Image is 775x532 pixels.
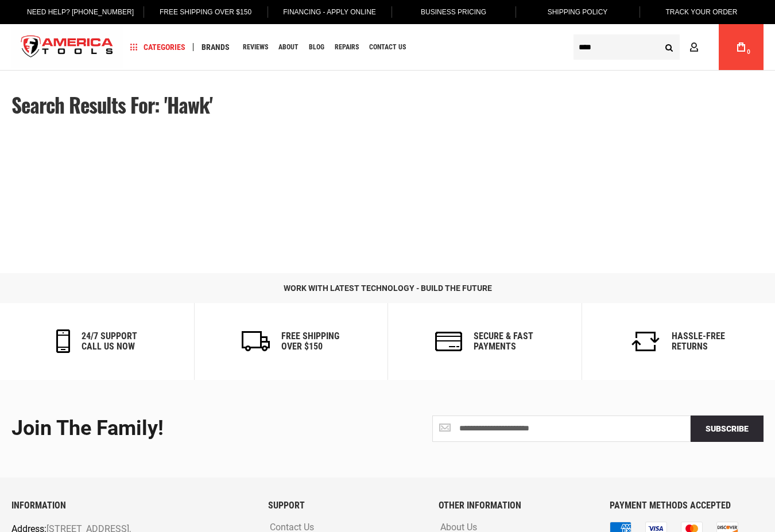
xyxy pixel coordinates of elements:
[439,500,592,511] h6: OTHER INFORMATION
[304,40,330,55] a: Blog
[11,26,123,69] a: store logo
[706,424,749,433] span: Subscribe
[11,26,123,69] img: America Tools
[196,40,235,55] a: Brands
[268,500,422,511] h6: SUPPORT
[610,500,764,511] h6: PAYMENT METHODS ACCEPTED
[364,40,411,55] a: Contact Us
[125,40,191,55] a: Categories
[278,44,299,51] span: About
[243,44,268,51] span: Reviews
[11,417,379,440] div: Join the Family!
[369,44,406,51] span: Contact Us
[548,8,608,16] span: Shipping Policy
[82,331,137,351] h6: 24/7 support call us now
[130,43,185,51] span: Categories
[330,40,364,55] a: Repairs
[273,40,304,55] a: About
[11,500,251,511] h6: INFORMATION
[335,44,359,51] span: Repairs
[691,415,764,442] button: Subscribe
[474,331,533,351] h6: secure & fast payments
[672,331,725,351] h6: Hassle-Free Returns
[658,36,680,58] button: Search
[201,43,230,51] span: Brands
[281,331,339,351] h6: Free Shipping Over $150
[730,24,752,70] a: 0
[11,90,212,119] span: Search results for: 'hawk'
[238,40,273,55] a: Reviews
[747,49,750,55] span: 0
[309,44,324,51] span: Blog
